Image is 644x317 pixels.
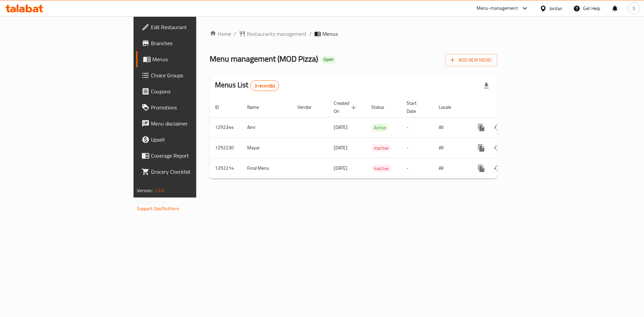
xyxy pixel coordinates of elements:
[478,78,494,94] div: Export file
[334,99,358,115] span: Created On
[334,164,347,172] span: [DATE]
[334,143,347,152] span: [DATE]
[151,87,236,95] span: Coupons
[401,138,433,158] td: -
[242,117,292,138] td: Amr
[151,120,236,128] span: Menu disclaimer
[136,148,241,164] a: Coverage Report
[151,103,236,111] span: Promotions
[250,80,279,91] div: Total records count
[154,186,165,195] span: 1.0.0
[473,140,489,156] button: more
[321,57,336,62] span: Open
[215,103,228,111] span: ID
[401,158,433,178] td: -
[136,83,241,99] a: Coupons
[433,117,468,138] td: All
[247,103,268,111] span: Name
[407,99,425,115] span: Start Date
[137,197,168,206] span: Get support on:
[371,103,393,111] span: Status
[549,5,562,12] div: Jordan
[137,186,153,195] span: Version:
[445,54,497,66] button: Add New Menu
[321,56,336,64] div: Open
[152,55,236,63] span: Menus
[489,140,505,156] button: Change Status
[251,83,279,89] span: 3 record(s)
[136,35,241,51] a: Branches
[439,103,460,111] span: Locale
[298,103,320,111] span: Vendor
[136,19,241,35] a: Edit Restaurant
[239,30,307,38] a: Restaurants management
[371,164,391,172] div: Inactive
[401,117,433,138] td: -
[210,51,318,66] span: Menu management ( MOD Pizza )
[468,97,543,117] th: Actions
[215,80,279,91] h2: Menus List
[136,164,241,180] a: Grocery Checklist
[371,124,388,132] span: Active
[433,138,468,158] td: All
[137,204,179,213] a: Support.OpsPlatform
[136,132,241,148] a: Upsell
[334,123,347,132] span: [DATE]
[242,138,292,158] td: Mayar
[136,67,241,83] a: Choice Groups
[136,99,241,115] a: Promotions
[136,115,241,132] a: Menu disclaimer
[489,120,505,136] button: Change Status
[309,30,312,38] li: /
[247,30,307,38] span: Restaurants management
[322,30,338,38] span: Menus
[473,160,489,176] button: more
[371,144,391,152] span: Inactive
[477,4,518,12] div: Menu-management
[242,158,292,178] td: Final Menu
[489,160,505,176] button: Change Status
[210,97,543,179] table: enhanced table
[210,30,497,38] nav: breadcrumb
[450,56,492,64] span: Add New Menu
[633,5,635,12] span: S
[136,51,241,67] a: Menus
[371,165,391,172] span: Inactive
[151,136,236,144] span: Upsell
[151,39,236,47] span: Branches
[433,158,468,178] td: All
[151,71,236,79] span: Choice Groups
[473,120,489,136] button: more
[151,168,236,176] span: Grocery Checklist
[151,152,236,160] span: Coverage Report
[151,23,236,31] span: Edit Restaurant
